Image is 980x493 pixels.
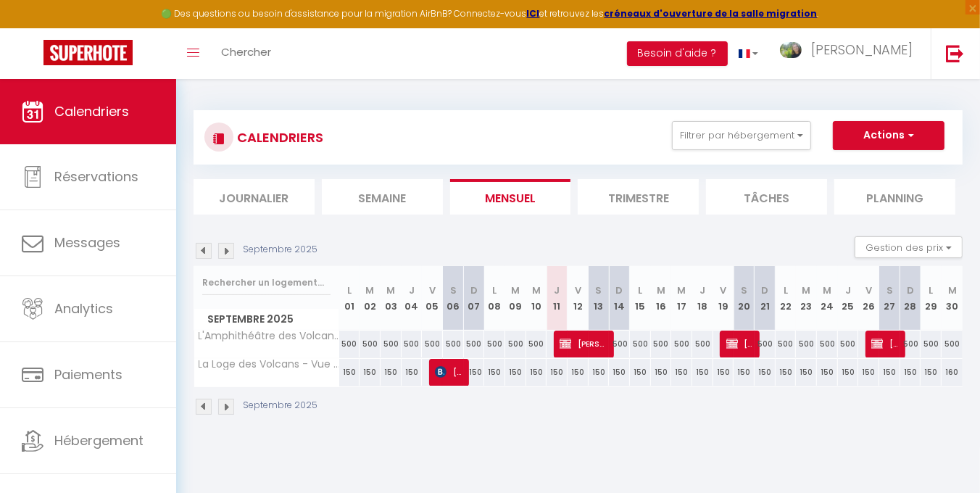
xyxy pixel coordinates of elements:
[470,283,478,297] abbr: D
[381,331,402,357] div: 500
[386,283,395,297] abbr: M
[366,283,375,297] abbr: M
[464,359,485,386] div: 150
[692,359,713,386] div: 150
[845,283,851,297] abbr: J
[817,331,838,357] div: 500
[865,283,872,297] abbr: V
[464,331,485,357] div: 500
[651,359,672,386] div: 150
[833,121,944,150] button: Actions
[720,283,726,297] abbr: V
[948,283,957,297] abbr: M
[616,283,623,297] abbr: D
[838,266,859,331] th: 25
[532,283,541,297] abbr: M
[907,283,914,297] abbr: D
[858,359,879,386] div: 150
[429,283,436,297] abbr: V
[360,359,381,386] div: 150
[221,44,271,59] span: Chercher
[339,331,360,357] div: 500
[575,283,581,297] abbr: V
[706,179,827,215] li: Tâches
[339,266,360,331] th: 01
[526,331,547,357] div: 500
[692,266,713,331] th: 18
[630,266,651,331] th: 15
[817,266,838,331] th: 24
[769,28,931,79] a: ... [PERSON_NAME]
[54,365,122,384] span: Paiements
[638,283,642,297] abbr: L
[527,7,540,20] strong: ICI
[942,266,963,331] th: 30
[918,428,969,482] iframe: Chat
[871,330,900,357] span: [PERSON_NAME]
[526,266,547,331] th: 10
[699,283,705,297] abbr: J
[651,331,672,357] div: 500
[484,331,505,357] div: 500
[12,6,55,49] button: Ouvrir le widget de chat LiveChat
[484,266,505,331] th: 08
[855,236,963,258] button: Gestion des prix
[381,359,402,386] div: 150
[900,331,921,357] div: 500
[484,359,505,386] div: 150
[322,179,443,215] li: Semaine
[755,359,776,386] div: 150
[761,283,768,297] abbr: D
[671,331,692,357] div: 500
[886,283,893,297] abbr: S
[776,266,797,331] th: 22
[196,359,341,370] span: La Loge des Volcans - Vue [GEOGRAPHIC_DATA]
[194,309,339,330] span: Septembre 2025
[879,266,900,331] th: 27
[741,283,747,297] abbr: S
[422,266,443,331] th: 05
[194,179,315,215] li: Journalier
[672,121,811,150] button: Filtrer par hébergement
[435,358,463,386] span: [PERSON_NAME]
[43,40,133,65] img: Super Booking
[811,41,913,59] span: [PERSON_NAME]
[54,299,113,318] span: Analytics
[402,266,423,331] th: 04
[942,331,963,357] div: 500
[651,266,672,331] th: 16
[609,359,630,386] div: 150
[54,233,120,252] span: Messages
[464,266,485,331] th: 07
[734,266,755,331] th: 20
[921,359,942,386] div: 150
[823,283,831,297] abbr: M
[589,359,610,386] div: 150
[589,266,610,331] th: 13
[657,283,665,297] abbr: M
[450,283,457,297] abbr: S
[526,359,547,386] div: 150
[713,266,734,331] th: 19
[796,266,817,331] th: 23
[422,331,443,357] div: 500
[858,266,879,331] th: 26
[402,331,423,357] div: 500
[755,266,776,331] th: 21
[595,283,602,297] abbr: S
[942,359,963,386] div: 160
[900,359,921,386] div: 150
[734,359,755,386] div: 150
[402,359,423,386] div: 150
[609,331,630,357] div: 500
[834,179,955,215] li: Planning
[555,283,560,297] abbr: J
[511,283,520,297] abbr: M
[243,243,317,257] p: Septembre 2025
[443,266,464,331] th: 06
[726,330,755,357] span: [PERSON_NAME]
[817,359,838,386] div: 150
[780,42,802,59] img: ...
[713,359,734,386] div: 150
[692,331,713,357] div: 500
